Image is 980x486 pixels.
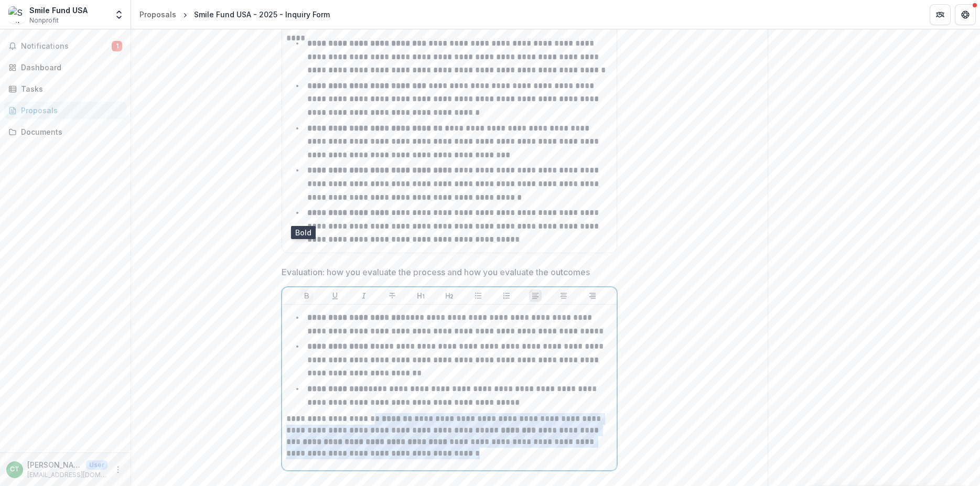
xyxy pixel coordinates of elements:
a: Dashboard [4,59,126,76]
div: Proposals [139,9,176,20]
button: Ordered List [500,289,513,302]
span: Nonprofit [29,16,59,25]
div: Documents [21,126,118,137]
div: Constanze Taylor [10,466,19,473]
button: Bold [300,289,313,302]
span: 1 [112,41,122,51]
p: Evaluation: how you evaluate the process and how you evaluate the outcomes [282,266,590,278]
a: Proposals [4,102,126,119]
p: [EMAIL_ADDRESS][DOMAIN_NAME] [27,470,107,480]
a: Proposals [135,7,180,22]
button: More [112,463,124,476]
nav: breadcrumb [135,7,334,22]
img: Smile Fund USA [8,6,25,23]
button: Notifications1 [4,38,126,55]
button: Align Left [529,289,542,302]
button: Partners [930,4,951,25]
p: [PERSON_NAME] [27,459,82,470]
div: Tasks [21,83,118,94]
span: Notifications [21,42,112,51]
button: Align Right [586,289,599,302]
button: Align Center [557,289,570,302]
a: Tasks [4,80,126,98]
a: Documents [4,123,126,141]
button: Strike [386,289,399,302]
button: Bullet List [472,289,484,302]
button: Open entity switcher [112,4,126,25]
button: Italicize [358,289,370,302]
div: Smile Fund USA [29,5,88,16]
div: Proposals [21,105,118,116]
div: Dashboard [21,62,118,73]
button: Heading 1 [415,289,427,302]
button: Get Help [955,4,976,25]
button: Underline [329,289,341,302]
p: User [86,460,107,470]
button: Heading 2 [443,289,456,302]
div: Smile Fund USA - 2025 - Inquiry Form [194,9,330,20]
